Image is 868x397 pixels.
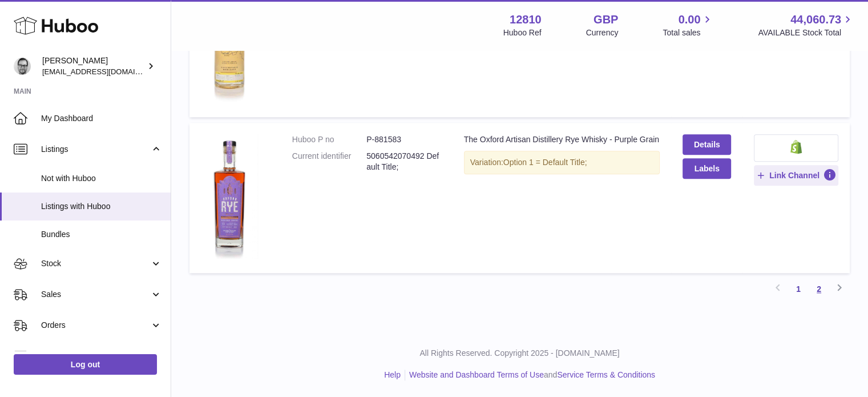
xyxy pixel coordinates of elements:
[41,144,150,155] span: Listings
[41,351,162,362] span: Usage
[758,27,854,38] span: AVAILABLE Stock Total
[809,279,829,299] a: 2
[41,201,162,212] span: Listings with Huboo
[292,134,366,145] dt: Huboo P no
[790,140,802,154] img: shopify-small.png
[384,370,401,379] a: Help
[683,134,730,155] a: Details
[464,151,660,174] div: Variation:
[366,151,441,173] dd: 5060542070492 Default Title;
[754,165,838,186] button: Link Channel
[769,170,819,181] span: Link Channel
[41,258,150,269] span: Stock
[41,173,162,184] span: Not with Huboo
[366,134,441,145] dd: P-881583
[14,354,157,375] a: Log out
[41,113,162,124] span: My Dashboard
[758,12,854,38] a: 44,060.73 AVAILABLE Stock Total
[42,55,145,77] div: [PERSON_NAME]
[594,12,618,27] strong: GBP
[679,12,701,27] span: 0.00
[510,12,542,27] strong: 12810
[201,134,258,259] img: The Oxford Artisan Distillery Rye Whisky - Purple Grain
[14,58,31,75] img: internalAdmin-12810@internal.huboo.com
[292,151,366,173] dt: Current identifier
[663,12,713,38] a: 0.00 Total sales
[683,158,730,179] button: Labels
[41,289,150,300] span: Sales
[41,320,150,331] span: Orders
[788,279,809,299] a: 1
[42,67,168,76] span: [EMAIL_ADDRESS][DOMAIN_NAME]
[464,134,660,145] div: The Oxford Artisan Distillery Rye Whisky - Purple Grain
[405,370,655,380] li: and
[503,27,542,38] div: Huboo Ref
[557,370,655,379] a: Service Terms & Conditions
[409,370,544,379] a: Website and Dashboard Terms of Use
[41,229,162,240] span: Bundles
[663,27,713,38] span: Total sales
[180,348,859,359] p: All Rights Reserved. Copyright 2025 - [DOMAIN_NAME]
[586,27,619,38] div: Currency
[790,12,841,27] span: 44,060.73
[503,158,587,167] span: Option 1 = Default Title;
